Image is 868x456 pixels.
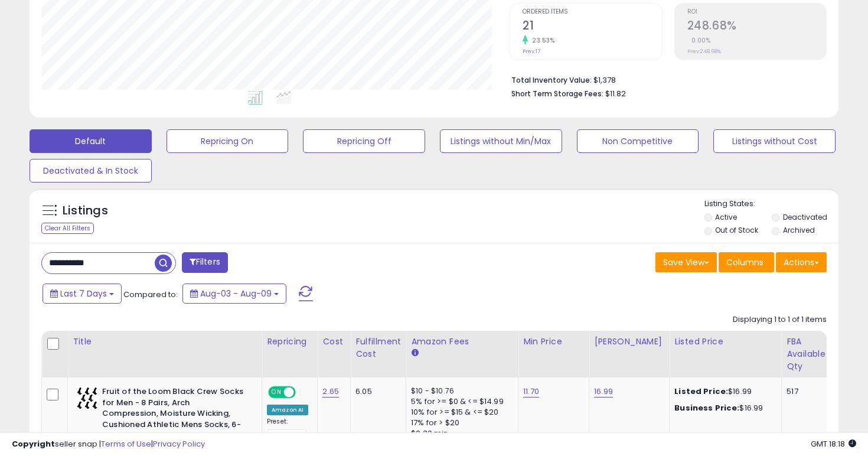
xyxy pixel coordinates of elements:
[322,386,339,398] a: 2.65
[102,386,246,444] b: Fruit of the Loom Black Crew Socks for Men - 8 Pairs, Arch Compression, Moisture Wicking, Cushion...
[811,438,856,450] span: 2025-08-17 18:18 GMT
[411,386,509,396] div: $10 - $10.76
[523,386,539,398] a: 11.70
[41,223,94,234] div: Clear All Filters
[322,336,345,348] div: Cost
[411,418,509,428] div: 17% for > $20
[713,129,836,153] button: Listings without Cost
[73,336,257,348] div: Title
[440,129,562,153] button: Listings without Min/Max
[30,129,152,153] button: Default
[294,387,313,398] span: OFF
[303,129,425,153] button: Repricing Off
[523,19,661,35] h2: 21
[182,252,228,273] button: Filters
[411,348,418,359] small: Amazon Fees.
[267,405,308,415] div: Amazon AI
[674,386,772,397] div: $16.99
[719,252,774,272] button: Columns
[783,225,815,235] label: Archived
[687,19,826,35] h2: 248.68%
[43,284,122,304] button: Last 7 Days
[594,386,613,398] a: 16.99
[411,336,513,348] div: Amazon Fees
[655,252,717,272] button: Save View
[715,212,737,222] label: Active
[182,284,286,304] button: Aug-03 - Aug-09
[726,256,763,268] span: Columns
[787,336,825,373] div: FBA Available Qty
[511,75,592,85] b: Total Inventory Value:
[523,48,540,55] small: Prev: 17
[355,386,397,397] div: 6.05
[511,89,603,99] b: Short Term Storage Fees:
[12,439,205,450] div: seller snap | |
[704,198,839,210] p: Listing States:
[12,438,55,450] strong: Copyright
[355,336,401,360] div: Fulfillment Cost
[411,396,509,407] div: 5% for >= $0 & <= $14.99
[674,403,772,413] div: $16.99
[30,159,152,183] button: Deactivated & In Stock
[76,386,99,410] img: 41Cn8yXn5sL._SL40_.jpg
[123,289,178,300] span: Compared to:
[787,386,821,397] div: 517
[167,129,289,153] button: Repricing On
[511,72,818,86] li: $1,378
[269,387,284,398] span: ON
[153,438,205,450] a: Privacy Policy
[605,88,626,99] span: $11.82
[687,9,826,15] span: ROI
[523,9,661,15] span: Ordered Items
[674,386,728,397] b: Listed Price:
[674,336,776,348] div: Listed Price
[733,314,827,325] div: Displaying 1 to 1 of 1 items
[715,225,758,235] label: Out of Stock
[411,407,509,418] div: 10% for >= $15 & <= $20
[267,336,312,348] div: Repricing
[63,203,108,219] h5: Listings
[783,212,827,222] label: Deactivated
[687,36,711,45] small: 0.00%
[60,288,107,299] span: Last 7 Days
[267,418,308,444] div: Preset:
[528,36,554,45] small: 23.53%
[687,48,721,55] small: Prev: 248.68%
[577,129,699,153] button: Non Competitive
[101,438,151,450] a: Terms of Use
[674,402,739,413] b: Business Price:
[200,288,272,299] span: Aug-03 - Aug-09
[523,336,584,348] div: Min Price
[594,336,664,348] div: [PERSON_NAME]
[776,252,827,272] button: Actions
